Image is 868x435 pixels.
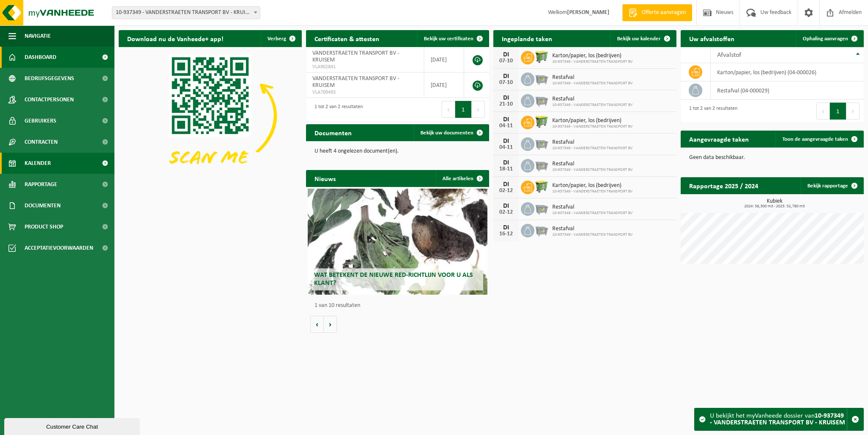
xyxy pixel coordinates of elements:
[552,59,633,64] span: 10-937349 - VANDERSTRAETEN TRANSPORT BV
[498,58,515,64] div: 07-10
[414,124,488,141] a: Bekijk uw documenten
[552,161,633,167] span: Restafval
[796,30,863,47] a: Ophaling aanvragen
[312,64,417,70] span: VLA902841
[498,145,515,151] div: 04-11
[552,226,633,232] span: Restafval
[685,198,864,209] h3: Kubiek
[498,159,515,166] div: DI
[610,30,676,47] a: Bekijk uw kalender
[308,189,487,295] a: Wat betekent de nieuwe RED-richtlijn voor u als klant?
[498,209,515,215] div: 02-12
[25,68,74,89] span: Bedrijfsgegevens
[498,181,515,188] div: DI
[119,30,232,47] h2: Download nu de Vanheede+ app!
[424,72,464,98] td: [DATE]
[622,4,692,21] a: Offerte aanvragen
[803,36,848,42] span: Ophaling aanvragen
[25,131,58,153] span: Contracten
[498,80,515,86] div: 07-10
[552,139,633,146] span: Restafval
[552,211,633,216] span: 10-937349 - VANDERSTRAETEN TRANSPORT BV
[498,188,515,194] div: 02-12
[711,81,864,100] td: restafval (04-000029)
[112,6,260,19] span: 10-937349 - VANDERSTRAETEN TRANSPORT BV - KRUISEM
[552,124,633,129] span: 10-937349 - VANDERSTRAETEN TRANSPORT BV
[534,50,549,64] img: WB-0660-HPE-GN-50
[442,101,455,118] button: Previous
[312,75,399,89] span: VANDERSTRAETEN TRANSPORT BV - KRUISEM
[846,103,860,120] button: Next
[436,170,488,187] a: Alle artikelen
[498,123,515,129] div: 04-11
[552,103,633,108] span: 10-937349 - VANDERSTRAETEN TRANSPORT BV
[25,216,63,237] span: Product Shop
[552,189,633,194] span: 10-937349 - VANDERSTRAETEN TRANSPORT BV
[717,52,741,59] span: Afvalstof
[25,174,57,195] span: Rapportage
[310,100,363,119] div: 1 tot 2 van 2 resultaten
[534,158,549,172] img: WB-2500-GAL-GY-01
[417,30,488,47] a: Bekijk uw certificaten
[552,53,633,59] span: Karton/papier, los (bedrijven)
[455,101,472,118] button: 1
[25,89,74,110] span: Contactpersonen
[493,30,561,47] h2: Ingeplande taken
[711,63,864,81] td: karton/papier, los (bedrijven) (04-000026)
[710,408,847,430] div: U bekijkt het myVanheede dossier van
[640,8,688,17] span: Offerte aanvragen
[681,177,767,194] h2: Rapportage 2025 / 2024
[498,73,515,80] div: DI
[534,223,549,237] img: WB-2500-GAL-GY-01
[25,237,93,259] span: Acceptatievoorwaarden
[552,117,633,124] span: Karton/papier, los (bedrijven)
[310,316,324,333] button: Vorige
[552,96,633,103] span: Restafval
[498,51,515,58] div: DI
[681,30,743,47] h2: Uw afvalstoffen
[567,9,609,16] strong: [PERSON_NAME]
[801,177,863,194] a: Bekijk rapportage
[681,131,757,147] h2: Aangevraagde taken
[534,71,549,86] img: WB-2500-GAL-GY-01
[552,74,633,81] span: Restafval
[498,116,515,123] div: DI
[617,36,661,42] span: Bekijk uw kalender
[552,182,633,189] span: Karton/papier, los (bedrijven)
[312,50,399,63] span: VANDERSTRAETEN TRANSPORT BV - KRUISEM
[552,167,633,173] span: 10-937349 - VANDERSTRAETEN TRANSPORT BV
[685,204,864,209] span: 2024: 58,300 m3 - 2025: 52,780 m3
[685,102,737,120] div: 1 tot 2 van 2 resultaten
[424,36,473,42] span: Bekijk uw certificaten
[472,101,485,118] button: Next
[306,170,344,187] h2: Nieuws
[552,81,633,86] span: 10-937349 - VANDERSTRAETEN TRANSPORT BV
[689,155,855,161] p: Geen data beschikbaar.
[498,224,515,231] div: DI
[112,7,260,19] span: 10-937349 - VANDERSTRAETEN TRANSPORT BV - KRUISEM
[776,131,863,148] a: Toon de aangevraagde taken
[534,136,549,151] img: WB-2500-GAL-GY-01
[816,103,830,120] button: Previous
[25,195,61,216] span: Documenten
[552,146,633,151] span: 10-937349 - VANDERSTRAETEN TRANSPORT BV
[552,204,633,211] span: Restafval
[25,47,56,68] span: Dashboard
[119,47,302,184] img: Download de VHEPlus App
[267,36,286,42] span: Verberg
[424,47,464,72] td: [DATE]
[314,272,473,287] span: Wat betekent de nieuwe RED-richtlijn voor u als klant?
[306,30,388,47] h2: Certificaten & attesten
[552,232,633,237] span: 10-937349 - VANDERSTRAETEN TRANSPORT BV
[534,93,549,107] img: WB-2500-GAL-GY-01
[498,166,515,172] div: 18-11
[25,153,51,174] span: Kalender
[498,95,515,101] div: DI
[314,148,481,154] p: U heeft 4 ongelezen document(en).
[420,130,473,136] span: Bekijk uw documenten
[312,89,417,96] span: VLA709493
[534,201,549,215] img: WB-2500-GAL-GY-01
[324,316,337,333] button: Volgende
[830,103,846,120] button: 1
